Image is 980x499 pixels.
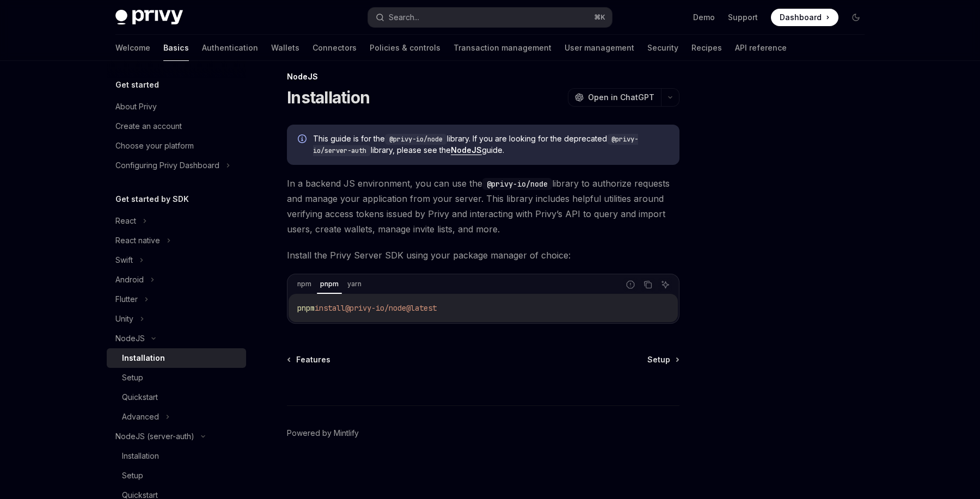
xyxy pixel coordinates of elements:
[647,354,678,365] a: Setup
[107,136,246,156] a: Choose your platform
[107,116,246,136] a: Create an account
[294,278,315,291] div: npm
[389,11,419,24] div: Search...
[115,120,182,133] div: Create an account
[115,100,157,113] div: About Privy
[588,92,654,103] span: Open in ChatGPT
[122,352,165,365] div: Installation
[287,176,679,237] span: In a backend JS environment, you can use the library to authorize requests and manage your applic...
[847,9,865,26] button: Toggle dark mode
[122,391,158,404] div: Quickstart
[315,303,345,313] span: install
[107,427,246,446] button: NodeJS (server-auth)
[313,133,669,156] span: This guide is for the library. If you are looking for the deprecated library, please see the guide.
[163,35,189,61] a: Basics
[107,289,246,309] button: Flutter
[568,88,661,107] button: Open in ChatGPT
[313,134,638,156] code: @privy-io/server-auth
[202,35,258,61] a: Authentication
[454,35,552,61] a: Transaction management
[122,469,143,482] div: Setup
[482,178,552,190] code: @privy-io/node
[115,293,138,306] div: Flutter
[594,13,605,22] span: ⌘ K
[107,407,246,427] button: Advanced
[115,35,150,61] a: Welcome
[107,348,246,368] a: Installation
[296,354,330,365] span: Features
[641,278,655,292] button: Copy the contents from the code block
[115,273,144,286] div: Android
[344,278,365,291] div: yarn
[115,214,136,227] div: React
[691,35,722,61] a: Recipes
[287,248,679,263] span: Install the Privy Server SDK using your package manager of choice:
[107,231,246,250] button: React native
[107,466,246,485] a: Setup
[107,250,246,270] button: Swift
[693,12,715,23] a: Demo
[115,234,160,247] div: React native
[288,354,330,365] a: Features
[370,35,440,61] a: Policies & controls
[115,332,145,345] div: NodeJS
[297,303,315,313] span: pnpm
[107,387,246,407] a: Quickstart
[735,35,787,61] a: API reference
[287,428,359,439] a: Powered by Mintlify
[115,139,194,152] div: Choose your platform
[107,309,246,329] button: Unity
[728,12,758,23] a: Support
[345,303,437,313] span: @privy-io/node@latest
[647,354,670,365] span: Setup
[565,35,634,61] a: User management
[623,278,638,292] button: Report incorrect code
[122,410,159,423] div: Advanced
[451,145,482,155] a: NodeJS
[107,211,246,231] button: React
[115,10,183,25] img: dark logo
[385,134,447,145] code: @privy-io/node
[780,12,822,23] span: Dashboard
[271,35,299,61] a: Wallets
[107,156,246,175] button: Configuring Privy Dashboard
[647,35,678,61] a: Security
[298,134,309,145] svg: Info
[287,71,679,82] div: NodeJS
[107,329,246,348] button: NodeJS
[115,193,189,206] h5: Get started by SDK
[115,159,219,172] div: Configuring Privy Dashboard
[107,97,246,116] a: About Privy
[317,278,342,291] div: pnpm
[107,446,246,466] a: Installation
[771,9,838,26] a: Dashboard
[122,449,159,463] div: Installation
[115,430,194,443] div: NodeJS (server-auth)
[107,270,246,289] button: Android
[368,8,612,27] button: Search...⌘K
[122,371,143,384] div: Setup
[287,88,370,107] h1: Installation
[313,35,357,61] a: Connectors
[115,78,159,91] h5: Get started
[107,368,246,387] a: Setup
[658,278,672,292] button: Ask AI
[115,254,133,267] div: Swift
[115,312,133,325] div: Unity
